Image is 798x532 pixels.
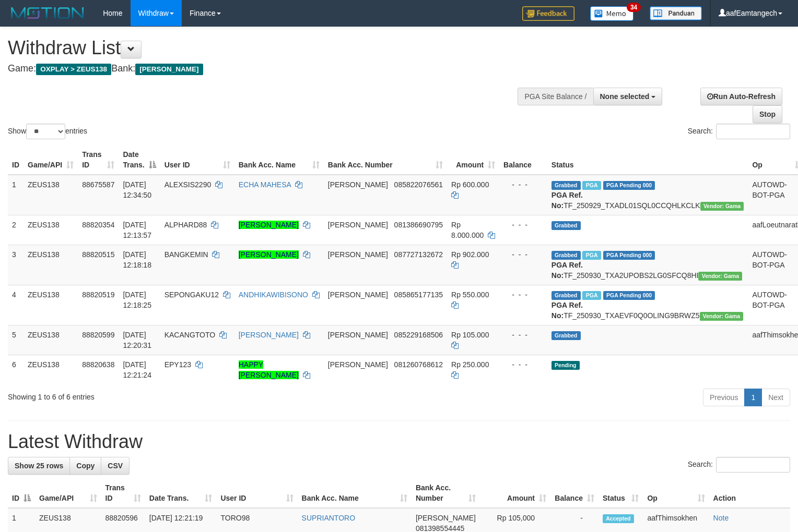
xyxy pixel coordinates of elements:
span: Grabbed [551,221,581,230]
b: PGA Ref. No: [551,191,583,210]
td: 4 [8,285,24,325]
label: Show entries [8,124,87,139]
span: Pending [551,361,580,370]
th: Status [547,145,748,175]
span: [PERSON_NAME] [135,64,203,75]
span: Rp 600.000 [451,180,489,189]
td: 2 [8,215,24,245]
th: Amount: activate to sort column ascending [480,478,550,508]
span: Rp 105.000 [451,331,489,339]
span: ALEXSIS2290 [165,180,212,189]
a: Stop [753,105,782,123]
span: Copy 085229168506 to clipboard [394,331,443,339]
span: Accepted [603,514,634,523]
span: Copy 081386690795 to clipboard [394,221,443,229]
span: [DATE] 12:13:57 [123,221,151,239]
input: Search: [716,124,790,139]
input: Search: [716,457,790,473]
th: Amount: activate to sort column ascending [447,145,499,175]
span: [PERSON_NAME] [328,360,388,369]
a: HAPPY [PERSON_NAME] [239,360,299,379]
a: SUPRIANTORO [302,514,355,522]
a: [PERSON_NAME] [239,331,299,339]
span: ALPHARD88 [165,221,207,229]
a: Next [761,389,790,406]
div: Showing 1 to 6 of 6 entries [8,388,325,402]
th: Balance: activate to sort column ascending [550,478,598,508]
td: 3 [8,245,24,285]
b: PGA Ref. No: [551,261,583,280]
button: None selected [593,88,663,105]
th: User ID: activate to sort column ascending [160,145,234,175]
span: Marked by aafpengsreynich [582,181,601,190]
div: - - - [503,179,543,190]
span: PGA Pending [603,291,655,300]
h1: Withdraw List [8,38,522,58]
span: Copy [76,462,95,470]
span: Grabbed [551,251,581,260]
span: BANGKEMIN [165,250,208,259]
label: Search: [688,457,790,473]
th: Trans ID: activate to sort column ascending [78,145,119,175]
span: Vendor URL: https://trx31.1velocity.biz [698,272,742,281]
span: [PERSON_NAME] [328,180,388,189]
span: OXPLAY > ZEUS138 [36,64,111,75]
span: [DATE] 12:18:18 [123,250,151,269]
span: Rp 902.000 [451,250,489,259]
img: Button%20Memo.svg [590,6,634,21]
span: Grabbed [551,331,581,340]
span: Copy 081260768612 to clipboard [394,360,443,369]
div: - - - [503,220,543,230]
span: 88675587 [82,180,114,189]
span: SEPONGAKU12 [165,291,219,299]
img: MOTION_logo.png [8,5,87,21]
div: - - - [503,330,543,340]
span: Copy 085865177135 to clipboard [394,291,443,299]
th: Action [709,478,790,508]
span: 88820599 [82,331,114,339]
td: ZEUS138 [24,245,78,285]
h1: Latest Withdraw [8,431,790,452]
span: Grabbed [551,181,581,190]
span: None selected [600,92,650,101]
th: Trans ID: activate to sort column ascending [101,478,145,508]
th: User ID: activate to sort column ascending [216,478,297,508]
div: - - - [503,289,543,300]
td: TF_250930_TXAEVF0Q0OLING9BRWZ5 [547,285,748,325]
span: EPY123 [165,360,191,369]
td: TF_250930_TXA2UPOBS2LG0SFCQ8HI [547,245,748,285]
th: ID [8,145,24,175]
td: ZEUS138 [24,215,78,245]
a: ANDHIKAWIBISONO [239,291,308,299]
a: Copy [69,457,101,475]
span: 88820519 [82,291,114,299]
a: 1 [744,389,762,406]
span: 88820638 [82,360,114,369]
th: Bank Acc. Name: activate to sort column ascending [298,478,412,508]
span: Grabbed [551,291,581,300]
span: [PERSON_NAME] [328,291,388,299]
th: Op: activate to sort column ascending [643,478,709,508]
th: Status: activate to sort column ascending [598,478,643,508]
td: ZEUS138 [24,175,78,215]
a: CSV [101,457,130,475]
th: ID: activate to sort column descending [8,478,35,508]
a: Previous [703,389,745,406]
a: [PERSON_NAME] [239,250,299,259]
span: KACANGTOTO [165,331,216,339]
th: Bank Acc. Number: activate to sort column ascending [412,478,480,508]
td: 1 [8,175,24,215]
th: Bank Acc. Name: activate to sort column ascending [234,145,324,175]
span: Marked by aafpengsreynich [582,251,601,260]
th: Game/API: activate to sort column ascending [35,478,101,508]
span: [DATE] 12:20:31 [123,331,151,349]
span: Copy 085822076561 to clipboard [394,180,443,189]
th: Game/API: activate to sort column ascending [24,145,78,175]
a: Note [713,514,729,522]
span: PGA Pending [603,251,655,260]
a: Show 25 rows [8,457,70,475]
th: Bank Acc. Number: activate to sort column ascending [324,145,447,175]
label: Search: [688,124,790,139]
span: [DATE] 12:34:50 [123,180,151,199]
span: Vendor URL: https://trx31.1velocity.biz [700,312,744,321]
